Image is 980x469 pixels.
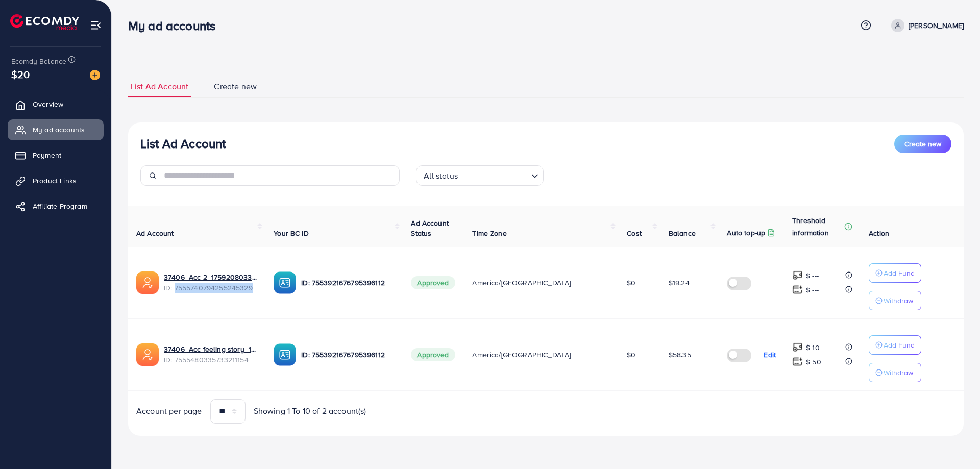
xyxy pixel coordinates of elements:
img: ic-ba-acc.ded83a64.svg [274,271,296,294]
p: $ 10 [806,341,820,354]
span: Affiliate Program [33,201,87,211]
p: Edit [764,349,776,361]
span: Balance [669,228,696,238]
span: Overview [33,99,63,109]
p: $ 50 [806,356,821,368]
a: My ad accounts [8,119,104,140]
img: top-up amount [792,342,803,353]
a: 37406_Acc 2_1759208033995 [164,272,257,282]
div: <span class='underline'>37406_Acc feeling story_1759147422800</span></br>7555480335733211154 [164,344,257,365]
span: America/[GEOGRAPHIC_DATA] [472,350,571,360]
img: ic-ba-acc.ded83a64.svg [274,343,296,366]
span: Approved [411,348,455,361]
span: $0 [627,278,635,288]
p: $ --- [806,284,819,296]
p: Auto top-up [727,227,765,239]
img: ic-ads-acc.e4c84228.svg [136,271,159,294]
img: top-up amount [792,270,803,281]
span: ID: 7555740794255245329 [164,283,257,293]
span: My ad accounts [33,125,85,135]
p: $ --- [806,269,819,282]
p: Threshold information [792,214,842,239]
span: Ecomdy Balance [11,56,66,66]
span: Cost [627,228,642,238]
span: Action [869,228,889,238]
a: Product Links [8,170,104,191]
span: Ad Account Status [411,218,449,238]
span: $20 [11,67,30,82]
button: Withdraw [869,291,921,310]
a: 37406_Acc feeling story_1759147422800 [164,344,257,354]
span: $58.35 [669,350,691,360]
span: Approved [411,276,455,289]
img: ic-ads-acc.e4c84228.svg [136,343,159,366]
button: Add Fund [869,335,921,355]
span: Create new [904,139,941,149]
h3: List Ad Account [140,136,226,151]
a: Overview [8,94,104,114]
span: Create new [214,81,257,92]
img: logo [10,14,79,30]
a: Affiliate Program [8,196,104,216]
span: Your BC ID [274,228,309,238]
p: ID: 7553921676795396112 [301,277,395,289]
a: [PERSON_NAME] [887,19,964,32]
img: top-up amount [792,356,803,367]
span: America/[GEOGRAPHIC_DATA] [472,278,571,288]
span: Time Zone [472,228,506,238]
span: All status [422,168,460,183]
span: $0 [627,350,635,360]
div: Search for option [416,165,544,186]
button: Withdraw [869,363,921,382]
p: [PERSON_NAME] [909,19,964,32]
span: Showing 1 To 10 of 2 account(s) [254,405,366,417]
p: Withdraw [884,294,913,307]
button: Create new [894,135,951,153]
input: Search for option [461,166,527,183]
span: $19.24 [669,278,690,288]
span: Ad Account [136,228,174,238]
img: top-up amount [792,284,803,295]
button: Add Fund [869,263,921,283]
span: List Ad Account [131,81,188,92]
img: menu [90,19,102,31]
span: Product Links [33,176,77,186]
iframe: Chat [937,423,972,461]
img: image [90,70,100,80]
p: Add Fund [884,339,915,351]
span: ID: 7555480335733211154 [164,355,257,365]
a: Payment [8,145,104,165]
span: Account per page [136,405,202,417]
p: Withdraw [884,366,913,379]
h3: My ad accounts [128,18,224,33]
p: ID: 7553921676795396112 [301,349,395,361]
span: Payment [33,150,61,160]
p: Add Fund [884,267,915,279]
